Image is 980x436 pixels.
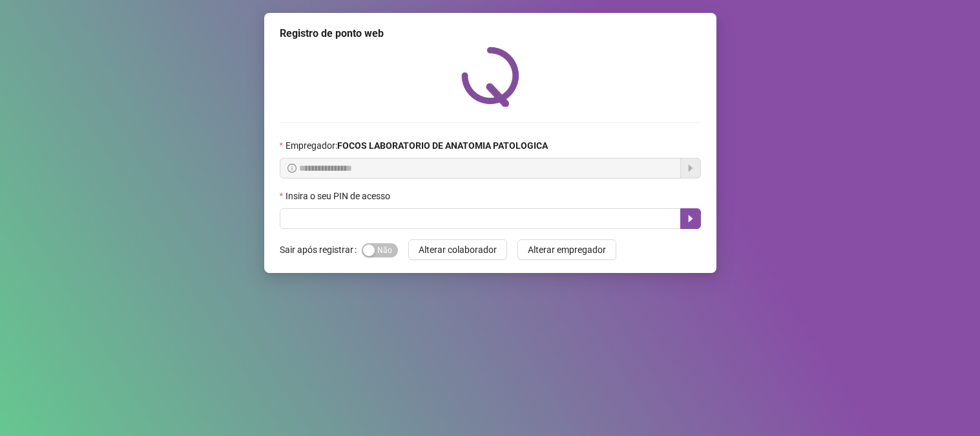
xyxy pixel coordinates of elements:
strong: FOCOS LABORATORIO DE ANATOMIA PATOLOGICA [337,140,548,151]
label: Sair após registrar [280,239,362,260]
button: Alterar colaborador [408,239,507,260]
span: caret-right [685,213,696,224]
div: Registro de ponto web [280,26,701,41]
span: info-circle [287,164,297,173]
span: Empregador : [286,138,548,153]
span: Alterar colaborador [419,243,497,257]
span: Alterar empregador [528,243,606,257]
img: QRPoint [461,47,519,107]
button: Alterar empregador [517,239,616,260]
label: Insira o seu PIN de acesso [280,189,399,203]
